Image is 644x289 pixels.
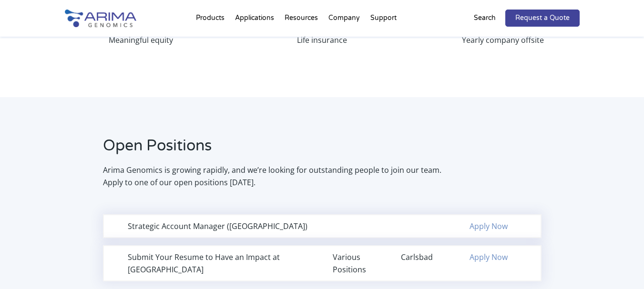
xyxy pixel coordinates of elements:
div: Strategic Account Manager ([GEOGRAPHIC_DATA]) [128,220,312,232]
div: Various Positions [333,251,380,276]
img: Arima-Genomics-logo [65,10,136,27]
div: Submit Your Resume to Have an Impact at [GEOGRAPHIC_DATA] [128,251,312,276]
p: Arima Genomics is growing rapidly, and we’re looking for outstanding people to join our team. App... [103,164,444,189]
p: Meaningful equity [65,34,217,46]
h2: Open Positions [103,135,444,164]
div: Carlsbad [401,251,448,263]
a: Apply Now [470,221,508,231]
a: Request a Quote [505,10,580,27]
p: Yearly company offsite [427,34,579,46]
a: Apply Now [470,252,508,262]
p: Search [474,12,496,24]
p: Life insurance [245,34,398,46]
